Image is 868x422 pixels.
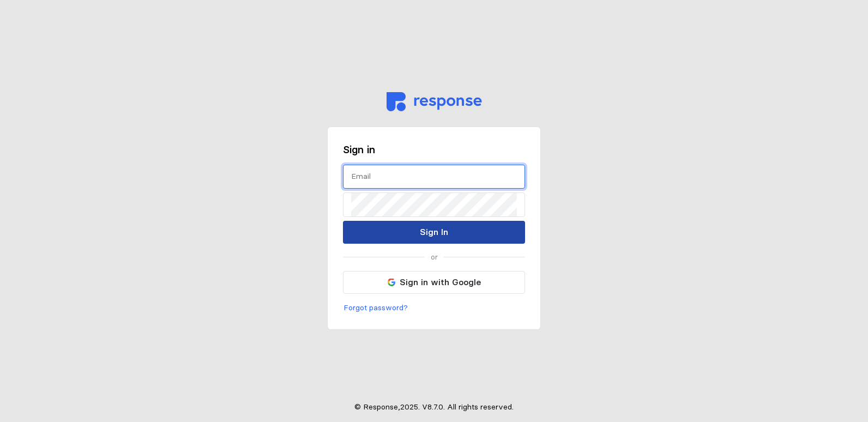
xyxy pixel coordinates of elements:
[351,165,517,189] input: Email
[343,302,408,315] button: Forgot password?
[343,271,525,294] button: Sign in with Google
[387,92,482,111] img: svg%3e
[420,225,448,239] p: Sign In
[354,401,514,413] p: © Response, 2025 . V 8.7.0 . All rights reserved.
[388,279,395,286] img: svg%3e
[431,251,438,263] p: or
[343,142,525,157] h3: Sign in
[343,302,408,314] p: Forgot password?
[400,275,481,289] p: Sign in with Google
[343,221,525,244] button: Sign In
